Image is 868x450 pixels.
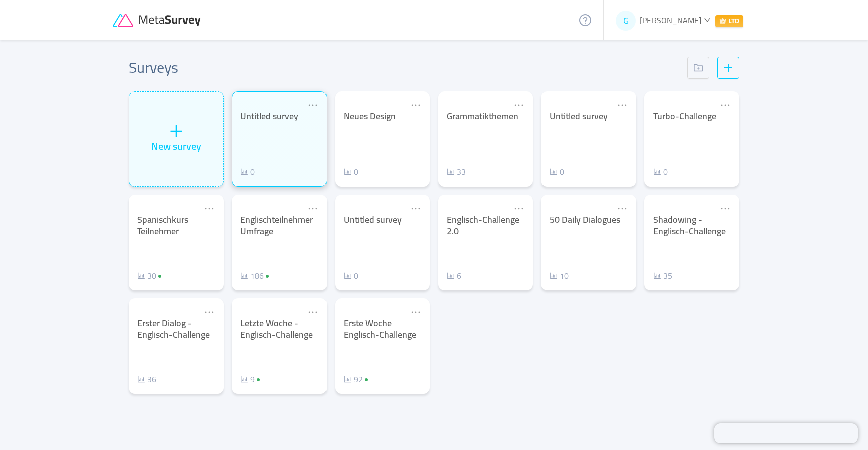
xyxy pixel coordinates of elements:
[623,11,629,31] span: G
[438,195,533,290] a: Englisch-Challenge 2.0icon: bar-chart6
[663,268,672,283] span: 35
[720,100,731,111] i: icon: ellipsis
[717,57,739,79] button: icon: plus
[617,203,628,214] i: icon: ellipsis
[457,268,461,283] span: 6
[438,91,533,187] a: Grammatikthemenicon: bar-chart33
[240,214,318,237] div: Englischteilnehmer Umfrage
[335,298,430,394] a: Erste Woche Englisch-Challengeicon: bar-chart92
[151,139,201,154] div: New survey
[354,164,358,179] span: 0
[550,272,558,280] i: icon: bar-chart
[344,168,352,176] i: icon: bar-chart
[550,168,558,176] i: icon: bar-chart
[719,17,726,24] i: icon: crown
[447,269,461,282] a: icon: bar-chart6
[232,298,327,394] a: Letzte Woche - Englisch-Challengeicon: bar-chart9
[250,268,264,283] span: 186
[344,214,421,226] div: Untitled survey
[232,91,327,187] a: Untitled surveyicon: bar-chart0
[240,318,318,340] div: Letzte Woche - Englisch-Challenge
[344,166,358,178] a: icon: bar-chart0
[550,214,627,226] div: 50 Daily Dialogues
[129,91,224,187] div: icon: plusNew survey
[513,203,524,214] i: icon: ellipsis
[447,214,524,237] div: Englisch-Challenge 2.0
[335,91,430,187] a: Neues Designicon: bar-chart0
[204,307,215,318] i: icon: ellipsis
[447,168,455,176] i: icon: bar-chart
[560,164,564,179] span: 0
[344,269,358,282] a: icon: bar-chart0
[240,269,273,282] a: icon: bar-chart186
[644,195,739,290] a: Shadowing - Englisch-Challengeicon: bar-chart35
[129,56,178,79] h2: Surveys
[720,203,731,214] i: icon: ellipsis
[240,373,264,385] a: icon: bar-chart9
[240,111,318,122] div: Untitled survey
[687,57,709,79] button: icon: folder-add
[137,272,145,280] i: icon: bar-chart
[335,195,430,290] a: Untitled surveyicon: bar-chart0
[447,166,466,178] a: icon: bar-chart33
[541,195,636,290] a: 50 Daily Dialoguesicon: bar-chart10
[240,168,248,176] i: icon: bar-chart
[129,298,224,394] a: Erster Dialog - Englisch-Challengeicon: bar-chart36
[653,214,731,237] div: Shadowing - Englisch-Challenge
[129,195,224,290] a: Spanischkurs Teilnehmericon: bar-chart30
[447,272,455,280] i: icon: bar-chart
[137,375,145,383] i: icon: bar-chart
[147,372,156,387] span: 36
[344,373,372,385] a: icon: bar-chart92
[410,203,421,214] i: icon: ellipsis
[550,269,569,282] a: icon: bar-chart10
[617,100,628,111] i: icon: ellipsis
[447,111,524,122] div: Grammatikthemen
[344,272,352,280] i: icon: bar-chart
[644,91,739,187] a: Turbo-Challengeicon: bar-chart0
[307,203,318,214] i: icon: ellipsis
[307,307,318,318] i: icon: ellipsis
[663,164,668,179] span: 0
[250,164,255,179] span: 0
[204,203,215,214] i: icon: ellipsis
[550,166,564,178] a: icon: bar-chart0
[307,100,318,111] i: icon: ellipsis
[232,195,327,290] a: Englischteilnehmer Umfrageicon: bar-chart186
[653,269,672,282] a: icon: bar-chart35
[250,372,255,387] span: 9
[354,268,358,283] span: 0
[354,372,363,387] span: 92
[137,318,215,340] div: Erster Dialog - Englisch-Challenge
[653,272,661,280] i: icon: bar-chart
[169,124,184,139] i: icon: plus
[513,100,524,111] i: icon: ellipsis
[704,17,710,23] i: icon: down
[137,269,165,282] a: icon: bar-chart30
[410,307,421,318] i: icon: ellipsis
[541,91,636,187] a: Untitled surveyicon: bar-chart0
[344,318,421,340] div: Erste Woche Englisch-Challenge
[137,214,215,237] div: Spanischkurs Teilnehmer
[240,166,255,178] a: icon: bar-chart0
[653,166,668,178] a: icon: bar-chart0
[344,111,421,122] div: Neues Design
[653,168,661,176] i: icon: bar-chart
[457,164,466,179] span: 33
[137,373,156,385] a: icon: bar-chart36
[147,268,156,283] span: 30
[240,375,248,383] i: icon: bar-chart
[550,111,627,122] div: Untitled survey
[653,111,731,122] div: Turbo-Challenge
[640,13,701,28] span: [PERSON_NAME]
[344,375,352,383] i: icon: bar-chart
[410,100,421,111] i: icon: ellipsis
[560,268,569,283] span: 10
[240,272,248,280] i: icon: bar-chart
[715,15,743,27] span: LTD
[714,423,858,443] iframe: Chatra live chat
[579,14,591,26] i: icon: question-circle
